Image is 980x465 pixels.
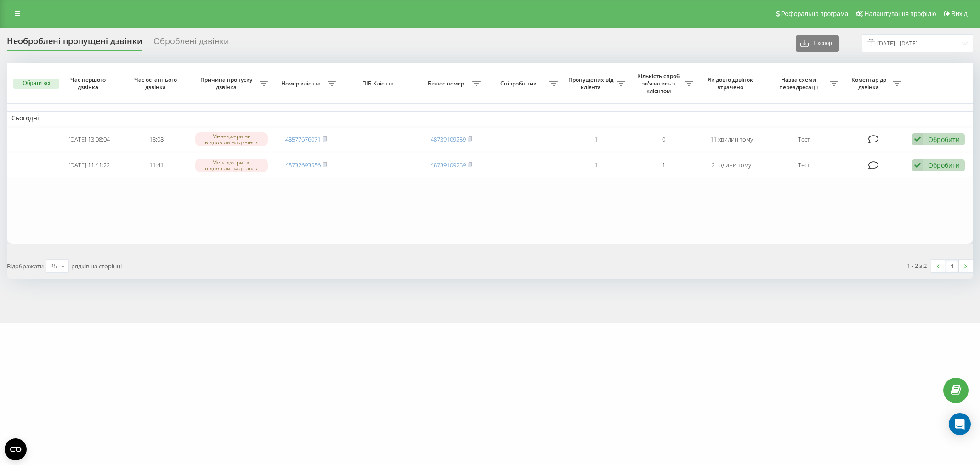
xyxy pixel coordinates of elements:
[13,79,59,89] button: Обрати всі
[928,161,960,170] div: Обробити
[63,76,115,91] span: Час першого дзвінка
[123,153,190,177] td: 11:41
[945,260,959,272] a: 1
[50,261,57,271] div: 25
[348,80,409,87] span: ПІБ Клієнта
[130,76,183,91] span: Час останнього дзвінка
[907,261,927,270] div: 1 - 2 з 2
[195,159,268,172] div: Менеджери не відповіли на дзвінок
[7,111,973,125] td: Сьогодні
[705,76,758,91] span: Як довго дзвінок втрачено
[562,153,630,177] td: 1
[277,80,327,87] span: Номер клієнта
[567,76,617,91] span: Пропущених від клієнта
[949,413,971,435] div: Open Intercom Messenger
[765,127,843,152] td: Тест
[285,161,321,169] a: 48732693586
[7,262,44,270] span: Відображати
[490,80,549,87] span: Співробітник
[781,10,849,17] span: Реферальна програма
[864,10,936,17] span: Налаштування профілю
[431,135,466,143] a: 48739109259
[71,262,122,270] span: рядків на сторінці
[928,135,960,144] div: Обробити
[5,438,27,460] button: Open CMP widget
[770,76,830,91] span: Назва схеми переадресації
[195,76,260,91] span: Причина пропуску дзвінка
[630,153,697,177] td: 1
[55,127,123,152] td: [DATE] 13:08:04
[7,36,142,51] div: Необроблені пропущені дзвінки
[698,127,765,152] td: 11 хвилин тому
[422,80,472,87] span: Бізнес номер
[698,153,765,177] td: 2 години тому
[847,76,893,91] span: Коментар до дзвінка
[195,132,268,146] div: Менеджери не відповіли на дзвінок
[153,36,229,51] div: Оброблені дзвінки
[562,127,630,152] td: 1
[630,127,697,152] td: 0
[123,127,190,152] td: 13:08
[431,161,466,169] a: 48739109259
[285,135,321,143] a: 48577676071
[952,10,968,17] span: Вихід
[55,153,123,177] td: [DATE] 11:41:22
[796,35,839,52] button: Експорт
[765,153,843,177] td: Тест
[634,73,685,94] span: Кількість спроб зв'язатись з клієнтом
